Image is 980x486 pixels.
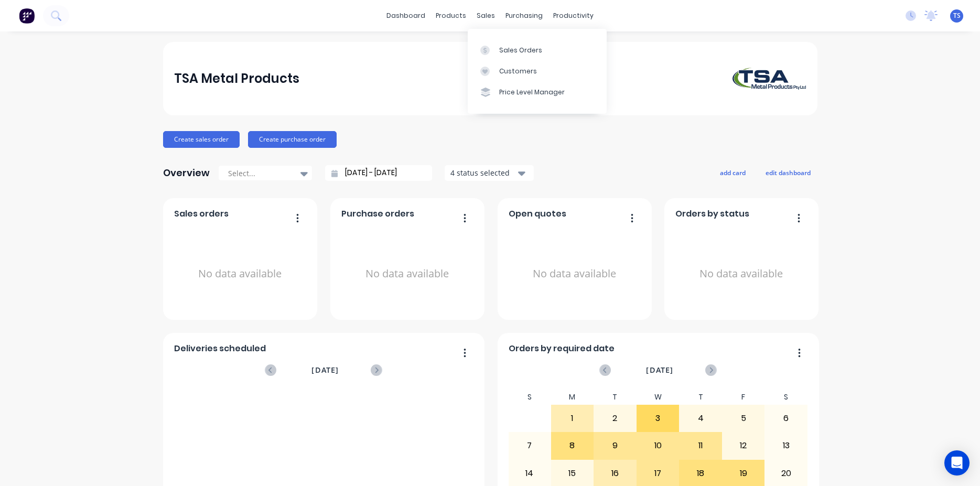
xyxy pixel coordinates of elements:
div: 11 [680,433,721,459]
button: Create purchase order [248,131,337,148]
a: dashboard [381,8,430,24]
div: 7 [509,433,551,459]
a: Sales Orders [468,39,607,60]
div: No data available [509,224,640,323]
div: 8 [552,433,594,459]
button: 4 status selected [445,165,534,181]
div: No data available [174,224,306,323]
span: [DATE] [646,364,673,376]
div: 4 [680,405,721,431]
img: Factory [19,8,35,24]
span: TS [953,11,961,20]
span: Orders by required date [509,342,615,355]
a: Customers [468,61,607,82]
div: Price Level Manager [499,88,565,97]
div: sales [471,8,500,24]
div: 4 status selected [450,167,516,178]
button: add card [713,166,752,179]
div: products [430,8,471,24]
div: M [551,390,594,405]
div: 10 [637,433,679,459]
div: 12 [723,433,764,459]
div: S [508,390,551,405]
div: T [594,390,637,405]
span: Deliveries scheduled [174,342,266,355]
div: productivity [548,8,599,24]
div: No data available [675,224,807,323]
span: Open quotes [509,208,566,220]
div: S [764,390,807,405]
img: TSA Metal Products [733,68,806,90]
div: T [679,390,722,405]
a: Price Level Manager [468,82,607,103]
div: 1 [552,405,594,431]
div: 13 [765,433,807,459]
div: purchasing [500,8,548,24]
span: Purchase orders [341,208,414,220]
div: 6 [765,405,807,431]
button: Create sales order [163,131,240,148]
div: 9 [594,433,636,459]
div: Open Intercom Messenger [944,450,970,476]
div: 5 [723,405,764,431]
div: 3 [637,405,679,431]
div: No data available [341,224,473,323]
div: F [722,390,765,405]
span: Sales orders [174,208,229,220]
button: edit dashboard [759,166,817,179]
span: Orders by status [675,208,749,220]
div: 2 [594,405,636,431]
div: Customers [499,67,537,76]
div: Sales Orders [499,46,542,55]
div: Overview [163,163,210,183]
div: TSA Metal Products [174,68,299,89]
div: W [637,390,680,405]
span: [DATE] [311,364,339,376]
